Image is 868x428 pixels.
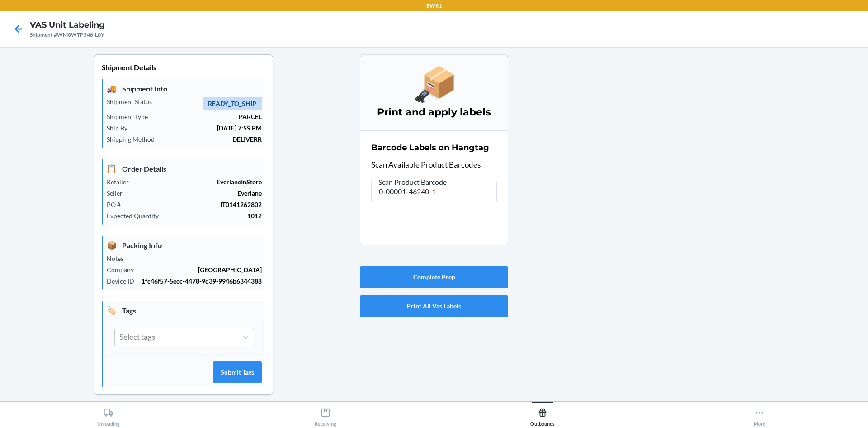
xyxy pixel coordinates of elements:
[107,304,262,317] p: Tags
[107,200,128,209] p: PO #
[155,112,262,121] p: PARCEL
[107,123,135,133] p: Ship By
[434,402,651,427] button: Outbounds
[754,404,765,427] div: More
[107,82,262,95] p: Shipment Info
[142,276,262,286] p: 1fc46f57-5ecc-4478-9d39-9946b6344388
[135,123,262,133] p: [DATE] 7:59 PM
[360,266,508,288] button: Complete Prep
[107,163,262,175] p: Order Details
[119,331,155,343] div: Select tags
[107,265,141,274] p: Company
[107,276,142,286] p: Device ID
[107,254,131,263] p: Notes
[371,159,497,171] p: Scan Available Product Barcodes
[130,188,262,198] p: Everlane
[107,304,117,317] span: 🏷️
[102,62,265,75] p: Shipment Details
[107,112,155,121] p: Shipment Type
[371,181,497,202] input: Scan Product Barcode
[30,19,105,31] h4: VAS Unit Labeling
[371,142,489,154] h2: Barcode Labels on Hangtag
[30,31,105,39] div: Shipment #WM0WTP546IL0Y
[651,402,868,427] button: More
[107,163,117,175] span: 📋
[107,135,162,144] p: Shipping Method
[217,402,434,427] button: Receiving
[107,211,166,221] p: Expected Quantity
[107,188,130,198] p: Seller
[360,295,508,317] button: Print All Vas Labels
[141,265,262,274] p: [GEOGRAPHIC_DATA]
[107,97,159,106] p: Shipment Status
[426,2,442,10] p: EWR1
[107,82,117,95] span: 🚚
[203,97,262,110] span: READY_TO_SHIP
[97,404,120,427] div: Unloading
[107,239,117,251] span: 📦
[128,200,262,209] p: IT0141262802
[166,211,262,221] p: 1012
[315,404,336,427] div: Receiving
[162,135,262,144] p: DELIVERR
[371,105,497,120] h3: Print and apply labels
[377,178,448,187] span: Scan Product Barcode
[530,404,555,427] div: Outbounds
[213,361,262,383] button: Submit Tags
[136,177,262,187] p: EverlaneInStore
[107,239,262,251] p: Packing Info
[107,177,136,187] p: Retailer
